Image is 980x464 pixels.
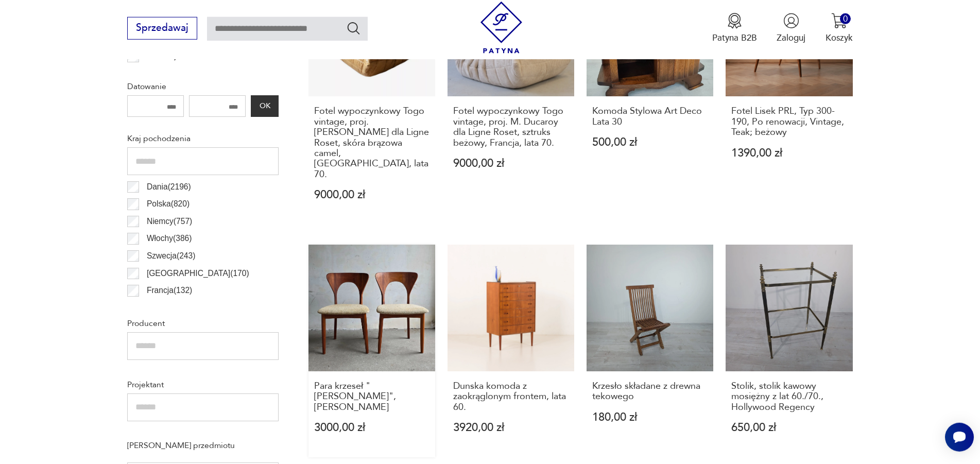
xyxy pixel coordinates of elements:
a: Sprzedawaj [127,25,197,33]
p: Czechy ( 120 ) [147,301,192,315]
p: 1390,00 zł [731,148,847,159]
p: Patyna B2B [712,32,757,44]
h3: Fotel Lisek PRL, Typ 300-190, Po renowacji, Vintage, Teak; beżowy [731,106,847,138]
p: [GEOGRAPHIC_DATA] ( 170 ) [147,267,249,280]
p: 500,00 zł [592,137,708,148]
h3: Komoda Stylowa Art Deco Lata 30 [592,106,708,127]
p: 650,00 zł [731,422,847,433]
a: Krzesło składane z drewna tekowegoKrzesło składane z drewna tekowego180,00 zł [587,245,713,458]
p: 180,00 zł [592,412,708,423]
p: 9000,00 zł [314,190,430,200]
h3: Fotel wypoczynkowy Togo vintage, proj. M. Ducaroy dla Ligne Roset, sztruks beżowy, Francja, lata 70. [453,106,569,148]
img: Ikona medalu [727,13,743,29]
p: Szwecja ( 243 ) [147,249,196,263]
button: Zaloguj [777,13,805,44]
a: Stolik, stolik kawowy mosiężny z lat 60./70., Hollywood RegencyStolik, stolik kawowy mosiężny z l... [726,245,852,458]
button: Patyna B2B [712,13,757,44]
p: 9000,00 zł [453,158,569,169]
img: Patyna - sklep z meblami i dekoracjami vintage [475,2,527,54]
img: Ikonka użytkownika [783,13,799,29]
p: 3920,00 zł [453,422,569,433]
h3: Dunska komoda z zaokrąglonym frontem, lata 60. [453,381,569,413]
a: Ikona medaluPatyna B2B [712,13,757,44]
h3: Fotel wypoczynkowy Togo vintage, proj. [PERSON_NAME] dla Ligne Roset, skóra brązowa camel, [GEOGR... [314,106,430,180]
p: Koszyk [826,32,853,44]
p: Datowanie [127,80,279,93]
button: OK [251,95,279,117]
p: 3000,00 zł [314,422,430,433]
h3: Para krzeseł "[PERSON_NAME]",[PERSON_NAME] [314,381,430,413]
img: Ikona koszyka [831,13,847,29]
div: 0 [840,13,851,24]
h3: Krzesło składane z drewna tekowego [592,381,708,402]
p: Producent [127,317,279,330]
p: [PERSON_NAME] przedmiotu [127,439,279,452]
p: Projektant [127,378,279,391]
a: Para krzeseł "Peter",Niels KeofoedPara krzeseł "[PERSON_NAME]",[PERSON_NAME]3000,00 zł [308,245,435,458]
button: 0Koszyk [826,13,853,44]
button: Sprzedawaj [127,17,197,40]
p: Polska ( 820 ) [147,197,190,211]
iframe: Smartsupp widget button [945,423,974,452]
p: Dania ( 2196 ) [147,180,191,194]
p: Francja ( 132 ) [147,284,192,297]
a: Dunska komoda z zaokrąglonym frontem, lata 60.Dunska komoda z zaokrąglonym frontem, lata 60.3920,... [448,245,574,458]
p: Kraj pochodzenia [127,132,279,145]
p: Włochy ( 386 ) [147,232,192,245]
button: Szukaj [346,21,361,36]
p: Niemcy ( 757 ) [147,215,192,228]
p: Zaloguj [777,32,805,44]
h3: Stolik, stolik kawowy mosiężny z lat 60./70., Hollywood Regency [731,381,847,413]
